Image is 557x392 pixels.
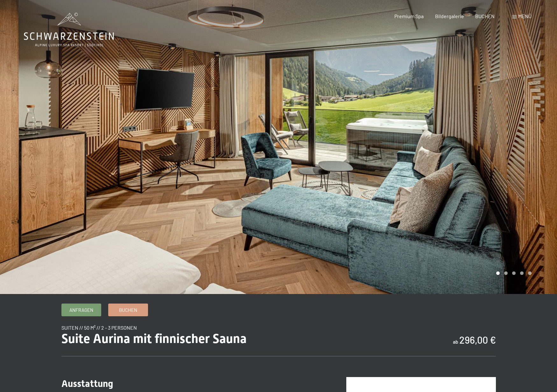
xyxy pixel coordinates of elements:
a: Anfragen [62,304,101,316]
a: Premium Spa [394,13,424,19]
span: Suite Aurina mit finnischer Sauna [61,331,247,346]
b: 296,00 € [459,334,496,346]
a: Bildergalerie [435,13,464,19]
a: BUCHEN [475,13,495,19]
a: Buchen [109,304,148,316]
span: ab [453,339,458,345]
span: Ausstattung [61,378,113,389]
span: Anfragen [69,307,93,313]
span: Menü [518,13,532,19]
span: Buchen [119,307,137,313]
span: Suiten // 50 m² // 2 - 3 Personen [61,325,137,331]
